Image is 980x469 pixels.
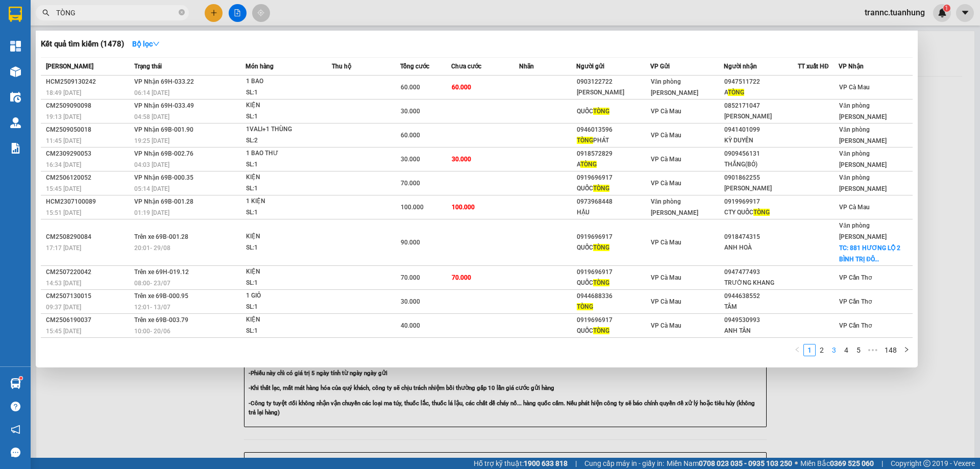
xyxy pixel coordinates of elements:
[803,344,816,356] li: 1
[841,344,852,356] a: 4
[577,278,650,288] div: QUỐC
[332,63,351,70] span: Thu hộ
[839,204,870,211] span: VP Cà Mau
[577,326,650,336] div: QUỐC
[724,63,757,70] span: Người nhận
[134,137,169,144] span: 19:25 [DATE]
[246,231,323,242] div: KIỆN
[452,156,471,163] span: 30.000
[59,7,144,19] b: [PERSON_NAME]
[577,172,650,183] div: 0919696917
[134,150,193,157] span: VP Nhận 69B-002.76
[134,102,194,109] span: VP Nhận 69H-033.49
[246,111,323,122] div: SL: 1
[246,183,323,194] div: SL: 1
[46,113,81,120] span: 19:13 [DATE]
[134,280,170,287] span: 08:00 - 23/07
[839,63,864,70] span: VP Nhận
[839,244,900,263] span: TC: 881 HƯƠNG LỘ 2 BÌNH TRỊ ĐÔ...
[881,344,900,356] a: 148
[246,124,323,135] div: 1VALI+1 THÙNG
[246,135,323,146] div: SL: 2
[5,64,144,81] b: GỬI : Bến xe Năm Căn
[651,180,681,187] span: VP Cà Mau
[46,125,131,135] div: CM2509050018
[246,63,274,70] span: Món hàng
[134,292,188,300] span: Trên xe 69B-000.95
[577,106,650,117] div: QUỐC
[134,198,193,205] span: VP Nhận 69B-001.28
[852,344,865,356] li: 5
[724,149,797,159] div: 0909456131
[401,108,420,115] span: 30.000
[724,172,797,183] div: 0901862255
[724,291,797,302] div: 0944638552
[900,344,913,356] li: Next Page
[246,172,323,183] div: KIỆN
[724,159,797,170] div: THẮNG(BỎ)
[798,63,829,70] span: TT xuất HĐ
[46,63,93,70] span: [PERSON_NAME]
[839,126,887,144] span: Văn phòng [PERSON_NAME]
[728,89,744,96] span: TÒNG
[5,35,194,48] li: 02839.63.63.63
[577,196,650,207] div: 0973968448
[839,322,872,329] span: VP Cần Thơ
[839,174,887,192] span: Văn phòng [PERSON_NAME]
[651,132,681,139] span: VP Cà Mau
[134,161,169,168] span: 04:03 [DATE]
[452,84,471,91] span: 60.000
[724,315,797,326] div: 0949530993
[593,327,609,334] span: TÒNG
[651,322,681,329] span: VP Cà Mau
[246,148,323,159] div: 1 BAO THƯ
[134,126,193,133] span: VP Nhận 69B-001.90
[577,135,650,146] div: PHÁT
[246,314,323,326] div: KIỆN
[724,101,797,111] div: 0852171047
[724,125,797,135] div: 0941401099
[179,8,185,18] span: close-circle
[42,9,50,16] span: search
[577,232,650,242] div: 0919696917
[134,233,188,240] span: Trên xe 69B-001.28
[46,89,81,96] span: 18:49 [DATE]
[10,66,21,77] img: warehouse-icon
[46,77,131,87] div: HCM2509130242
[577,242,650,253] div: QUỐC
[10,41,21,52] img: dashboard-icon
[593,279,609,286] span: TÒNG
[134,244,170,252] span: 20:01 - 29/08
[246,159,323,170] div: SL: 1
[724,207,797,218] div: CTY QUỐC
[46,149,131,159] div: CM2309290053
[839,222,887,240] span: Văn phòng [PERSON_NAME]
[401,322,420,329] span: 40.000
[401,204,424,211] span: 100.000
[816,344,827,356] a: 2
[577,149,650,159] div: 0918572829
[46,280,81,287] span: 14:53 [DATE]
[246,242,323,254] div: SL: 1
[46,101,131,111] div: CM2509090098
[401,132,420,139] span: 60.000
[903,347,910,353] span: right
[724,87,797,98] div: A
[452,204,475,211] span: 100.000
[401,180,420,187] span: 70.000
[46,315,131,326] div: CM2506190037
[577,291,650,302] div: 0944688336
[724,267,797,278] div: 0947477493
[577,315,650,326] div: 0919696917
[59,24,67,33] span: environment
[577,87,650,98] div: [PERSON_NAME]
[828,344,840,356] a: 3
[46,185,81,192] span: 15:45 [DATE]
[9,7,22,22] img: logo-vxr
[839,274,872,281] span: VP Cần Thơ
[724,232,797,242] div: 0918474315
[753,209,770,216] span: TÒNG
[865,344,881,356] li: Next 5 Pages
[134,316,188,324] span: Trên xe 69B-003.79
[577,303,593,310] span: TÒNG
